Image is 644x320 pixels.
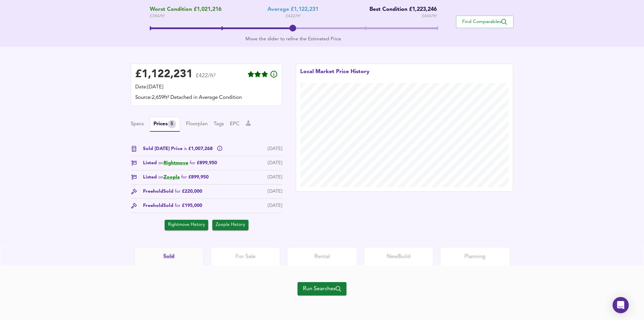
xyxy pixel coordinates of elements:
div: Local Market Price History [300,68,369,83]
button: Zoopla History [212,220,248,230]
span: £422/ft² [196,73,216,83]
span: Sold [DATE] Price £1,007,268 [143,145,214,152]
span: for [175,203,181,208]
div: [DATE] [268,174,282,181]
div: Date: [DATE] [135,84,278,91]
span: on [158,175,164,179]
div: [DATE] [268,202,282,209]
div: Prices [153,120,176,128]
span: £ 460 / ft² [422,13,437,20]
div: Source: 2,659ft² Detached in Average Condition [135,94,278,102]
span: for [181,175,187,179]
div: [DATE] [268,159,282,167]
button: EPC [230,121,240,128]
div: Average £1,122,231 [267,6,318,13]
div: Move the slider to refine the Estimated Price [150,36,437,42]
div: Best Condition £1,223,246 [364,6,437,13]
span: Sold £195,000 [163,202,202,209]
span: Listed £899,950 [143,174,209,181]
span: Rightmove History [168,221,205,229]
span: Find Comparables [460,19,510,25]
div: [DATE] [268,188,282,195]
button: Tags [214,121,224,128]
button: Prices5 [150,117,180,132]
span: Zoopla History [216,221,245,229]
a: Rightmove [164,161,188,165]
span: is [184,146,187,151]
span: Sold £220,000 [163,188,202,195]
span: £ 384 / ft² [150,13,221,20]
span: for [190,161,195,165]
span: for [175,189,181,194]
div: Freehold [143,202,202,209]
span: Run Searches [303,284,341,294]
span: Worst Condition £1,021,216 [150,6,221,13]
span: £ 422 / ft² [286,13,301,20]
div: [DATE] [268,145,282,152]
div: Freehold [143,188,202,195]
a: Zoopla [164,175,180,179]
button: Find Comparables [456,16,514,28]
div: £ 1,122,231 [135,69,193,80]
div: Open Intercom Messenger [613,297,629,313]
button: Rightmove History [165,220,208,230]
button: Floorplan [186,121,208,128]
div: 5 [168,120,176,128]
span: Listed £899,950 [143,159,217,167]
span: on [158,161,164,165]
button: Run Searches [297,282,347,296]
button: Specs [131,121,144,128]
